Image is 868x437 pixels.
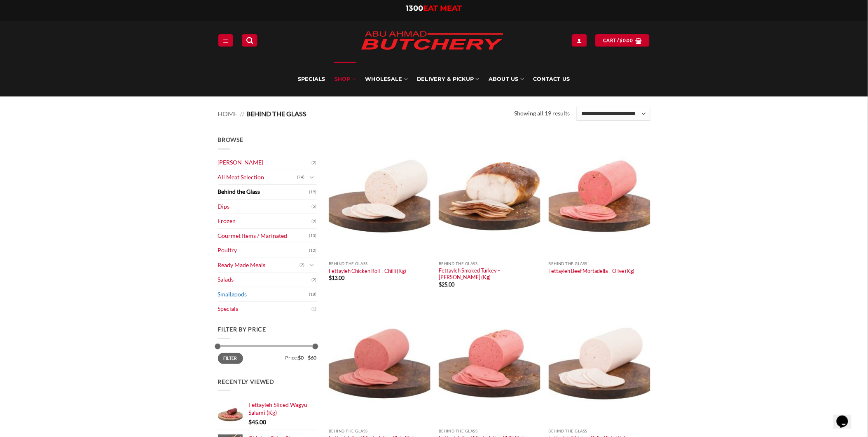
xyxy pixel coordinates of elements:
p: Behind the Glass [549,261,650,266]
a: View cart [595,34,650,46]
span: (19) [309,186,317,198]
a: Fettayleh Beef Mortadella – Olive (Kg) [549,268,635,274]
img: Fettayleh Beef Mortadella – Olive (Kg) [549,135,650,257]
span: (18) [309,288,317,301]
button: Filter [218,353,243,364]
a: About Us [489,62,524,96]
div: Price: — [218,353,317,360]
span: (2) [312,157,317,169]
p: Behind the Glass [329,429,430,433]
img: Fettayleh Chicken Roll - Chilli (Kg) [329,135,430,257]
a: SHOP [335,62,356,96]
span: Filter by price [218,326,267,333]
button: Toggle [307,261,317,270]
bdi: 13.00 [329,275,344,281]
a: Menu [218,34,233,46]
button: Toggle [307,173,317,182]
span: (13) [309,230,317,242]
span: Browse [218,136,243,143]
iframe: chat widget [833,404,860,429]
bdi: 25.00 [439,281,454,288]
span: Fettayleh Sliced Wagyu Salami (Kg) [249,401,308,416]
a: Fettayleh Sliced Wagyu Salami (Kg) [249,401,317,416]
span: (12) [309,244,317,257]
span: $ [620,37,623,44]
span: $ [329,275,332,281]
span: (2) [300,259,305,271]
span: Behind the Glass [246,110,306,117]
bdi: 0.00 [620,38,633,43]
span: (74) [297,171,305,183]
span: $ [439,281,442,288]
a: Fettayleh Chicken Roll – Chilli (Kg) [329,268,406,274]
p: Behind the Glass [329,261,430,266]
p: Showing all 19 results [514,109,570,118]
span: // [240,110,244,117]
img: Fettayleh Chicken Roll - Plain (Kg) [549,303,650,425]
span: $ [249,418,252,425]
img: Fettayleh Beef Mortadella - Plain (Kg) [329,303,430,425]
a: Search [242,34,257,46]
span: (5) [312,200,317,213]
span: (9) [312,215,317,228]
span: (2) [312,274,317,286]
span: EAT MEAT [423,4,462,13]
a: All Meat Selection [218,170,297,185]
a: Behind the Glass [218,185,309,199]
a: Specials [298,62,325,96]
a: Login [572,34,587,46]
a: Delivery & Pickup [417,62,480,96]
img: Fettayleh Beef Mortadella - Chilli (Kg) [439,303,540,425]
a: Specials [218,302,312,316]
p: Behind the Glass [439,429,540,433]
a: Poultry [218,243,309,258]
p: Behind the Glass [439,261,540,266]
a: [PERSON_NAME] [218,155,312,170]
a: Smallgoods [218,287,309,302]
a: Ready Made Meals [218,258,300,273]
span: Cart / [603,37,633,44]
a: 1300EAT MEAT [406,4,462,13]
p: Behind the Glass [549,429,650,433]
img: Abu Ahmad Butchery [354,26,510,57]
span: (1) [312,303,317,315]
span: $0 [298,355,304,361]
a: Contact Us [533,62,570,96]
span: Recently Viewed [218,378,275,385]
a: Wholesale [365,62,408,96]
img: Fettayleh Smoked Turkey - Chilli (Kg) [439,135,540,257]
a: Frozen [218,214,312,228]
span: $60 [308,355,317,361]
span: 1300 [406,4,423,13]
a: Gourmet Items / Marinated [218,229,309,243]
a: Dips [218,200,312,214]
a: Home [218,110,238,117]
select: Shop order [577,107,650,121]
bdi: 45.00 [249,418,267,425]
a: Fettayleh Smoked Turkey – [PERSON_NAME] (Kg) [439,267,540,281]
a: Salads [218,273,312,287]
